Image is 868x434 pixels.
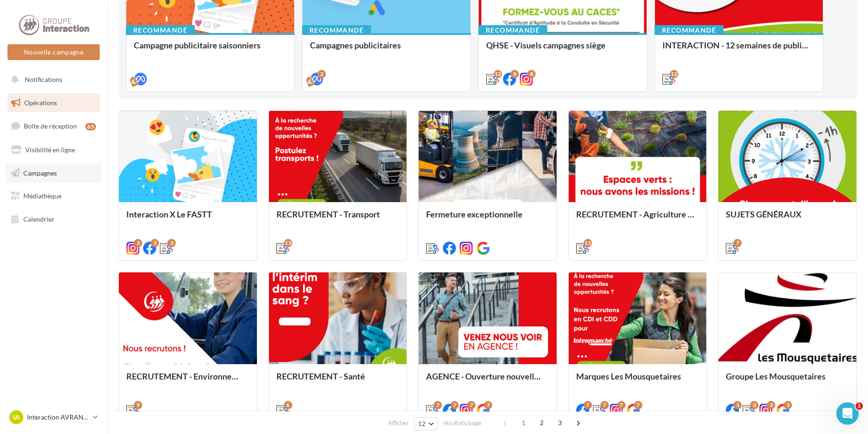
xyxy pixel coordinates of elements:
[418,420,426,427] span: 12
[134,41,287,59] div: Campagne publicitaire saisonniers
[276,210,400,228] div: RECRUTEMENT - Transport
[670,70,678,78] div: 12
[13,413,20,422] span: IA
[516,415,531,430] span: 1
[584,401,592,409] div: 7
[6,163,102,183] a: Campagnes
[302,25,371,35] div: Recommandé
[486,41,639,59] div: QHSE - Visuels campagnes siège
[426,372,549,390] div: AGENCE - Ouverture nouvelle agence
[634,401,642,409] div: 7
[6,186,102,206] a: Médiathèque
[750,401,758,409] div: 3
[855,402,863,410] span: 1
[527,70,536,78] div: 8
[584,239,592,247] div: 13
[534,415,549,430] span: 2
[784,401,792,409] div: 3
[484,401,492,409] div: 7
[284,239,292,247] div: 13
[426,210,549,228] div: Fermeture exceptionnelle
[23,215,55,223] span: Calendrier
[126,372,249,390] div: RECRUTEMENT - Environnement
[662,41,815,59] div: INTERACTION - 12 semaines de publication
[7,408,100,426] a: IA Interaction AVRANCHES
[733,239,742,247] div: 7
[733,401,742,409] div: 3
[317,70,326,78] div: 2
[27,413,89,422] p: Interaction AVRANCHES
[450,401,459,409] div: 7
[25,75,62,83] span: Notifications
[836,402,859,425] iframe: Intercom live chat
[552,415,567,430] span: 3
[134,239,142,247] div: 3
[167,239,176,247] div: 3
[7,44,100,60] button: Nouvelle campagne
[85,123,96,130] div: 65
[576,372,699,390] div: Marques Les Mousquetaires
[310,41,463,59] div: Campagnes publicitaires
[6,116,102,136] a: Boîte de réception65
[6,70,98,89] button: Notifications
[478,25,547,35] div: Recommandé
[767,401,775,409] div: 3
[284,401,292,409] div: 6
[654,25,723,35] div: Recommandé
[414,417,438,430] button: 12
[600,401,609,409] div: 7
[494,70,502,78] div: 12
[23,192,62,200] span: Médiathèque
[151,239,159,247] div: 3
[276,372,400,390] div: RECRUTEMENT - Santé
[25,146,75,154] span: Visibilité en ligne
[24,122,77,130] span: Boîte de réception
[726,372,849,390] div: Groupe Les Mousquetaires
[467,401,475,409] div: 7
[434,401,442,409] div: 7
[6,93,102,113] a: Opérations
[617,401,626,409] div: 7
[443,419,482,427] span: résultats/page
[388,419,409,427] span: Afficher
[134,401,142,409] div: 9
[126,210,249,228] div: Interaction X Le FASTT
[510,70,519,78] div: 8
[6,140,102,160] a: Visibilité en ligne
[126,25,195,35] div: Recommandé
[23,169,57,176] span: Campagnes
[576,210,699,228] div: RECRUTEMENT - Agriculture / Espaces verts
[726,210,849,228] div: SUJETS GÉNÉRAUX
[6,210,102,229] a: Calendrier
[24,99,57,107] span: Opérations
